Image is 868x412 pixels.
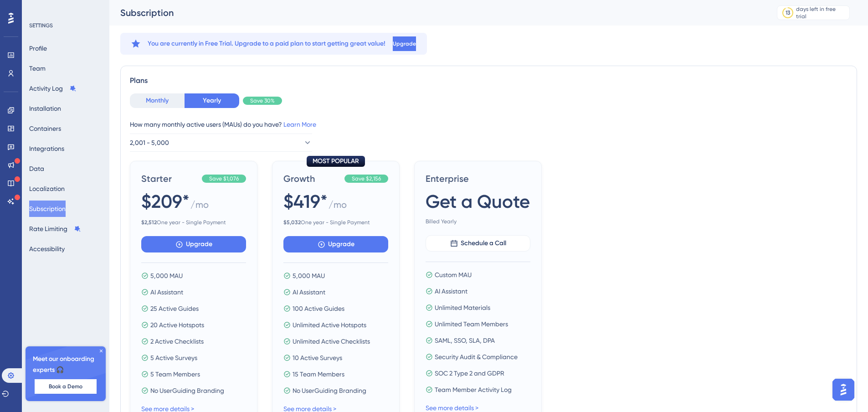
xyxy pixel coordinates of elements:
[150,385,224,396] span: No UserGuiding Branding
[29,180,65,197] button: Localization
[29,140,64,157] button: Integrations
[293,369,344,380] span: 15 Team Members
[29,120,61,137] button: Containers
[209,175,239,182] span: Save $1,076
[130,75,847,86] div: Plans
[293,385,366,396] span: No UserGuiding Branding
[141,219,246,226] span: One year - Single Payment
[130,93,185,108] button: Monthly
[283,219,301,226] b: $ 5,032
[148,38,385,49] span: You are currently in Free Trial. Upgrade to a paid plan to start getting great value!
[29,100,61,117] button: Installation
[393,40,416,47] span: Upgrade
[329,198,347,215] span: / mo
[786,9,790,16] div: 13
[426,172,530,185] span: Enterprise
[141,236,246,252] button: Upgrade
[426,218,530,225] span: Billed Yearly
[186,239,212,250] span: Upgrade
[29,22,103,29] div: SETTINGS
[283,121,316,128] a: Learn More
[141,219,157,226] b: $ 2,512
[29,201,66,217] button: Subscription
[29,40,47,57] button: Profile
[435,286,467,297] span: AI Assistant
[328,239,354,250] span: Upgrade
[150,352,197,363] span: 5 Active Surveys
[293,270,325,281] span: 5,000 MAU
[435,269,472,280] span: Custom MAU
[283,172,341,185] span: Growth
[35,379,97,394] button: Book a Demo
[307,156,365,167] div: MOST POPULAR
[120,6,754,19] div: Subscription
[29,241,65,257] button: Accessibility
[29,60,46,77] button: Team
[435,351,518,362] span: Security Audit & Compliance
[150,369,200,380] span: 5 Team Members
[29,160,44,177] button: Data
[130,134,312,152] button: 2,001 - 5,000
[141,189,190,214] span: $209*
[283,219,388,226] span: One year - Single Payment
[352,175,381,182] span: Save $2,156
[435,335,495,346] span: SAML, SSO, SLA, DPA
[293,336,370,347] span: Unlimited Active Checklists
[293,319,366,330] span: Unlimited Active Hotspots
[435,302,490,313] span: Unlimited Materials
[426,404,478,412] a: See more details >
[426,235,530,252] button: Schedule a Call
[283,189,328,214] span: $419*
[283,236,388,252] button: Upgrade
[435,368,504,379] span: SOC 2 Type 2 and GDPR
[29,221,81,237] button: Rate Limiting
[293,287,325,298] span: AI Assistant
[435,384,512,395] span: Team Member Activity Log
[150,270,183,281] span: 5,000 MAU
[293,352,342,363] span: 10 Active Surveys
[426,189,530,214] span: Get a Quote
[29,80,77,97] button: Activity Log
[293,303,344,314] span: 100 Active Guides
[393,36,416,51] button: Upgrade
[185,93,239,108] button: Yearly
[150,303,199,314] span: 25 Active Guides
[150,319,204,330] span: 20 Active Hotspots
[830,376,857,403] iframe: UserGuiding AI Assistant Launcher
[150,287,183,298] span: AI Assistant
[33,354,98,376] span: Meet our onboarding experts 🎧
[461,238,506,249] span: Schedule a Call
[49,383,82,390] span: Book a Demo
[130,119,847,130] div: How many monthly active users (MAUs) do you have?
[435,319,508,330] span: Unlimited Team Members
[141,172,198,185] span: Starter
[150,336,204,347] span: 2 Active Checklists
[190,198,209,215] span: / mo
[796,5,847,20] div: days left in free trial
[250,97,275,104] span: Save 30%
[130,137,169,148] span: 2,001 - 5,000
